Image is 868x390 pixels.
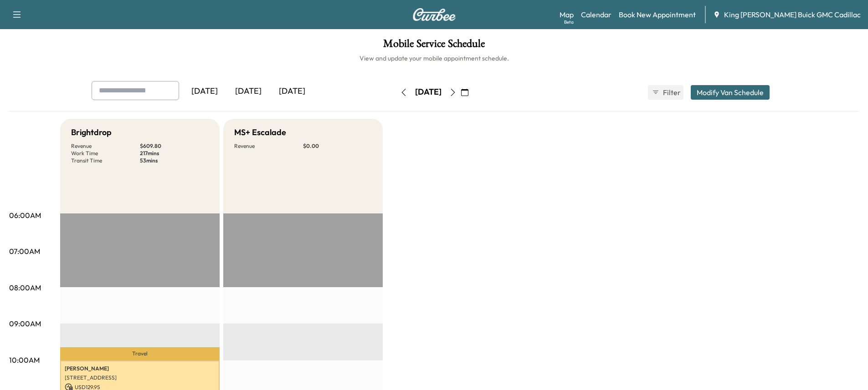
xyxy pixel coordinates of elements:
p: 53 mins [140,157,209,164]
p: 10:00AM [9,355,40,365]
button: Modify Van Schedule [691,85,770,100]
p: Travel [60,347,220,360]
h5: MS+ Escalade [234,126,286,139]
p: 06:00AM [9,210,41,221]
span: Filter [663,87,679,98]
h1: Mobile Service Schedule [9,38,859,54]
p: Revenue [234,142,303,150]
div: [DATE] [183,81,226,102]
p: Transit Time [71,157,140,164]
p: $ 0.00 [303,142,372,150]
div: [DATE] [270,81,314,102]
h5: Brightdrop [71,126,112,139]
span: King [PERSON_NAME] Buick GMC Cadillac [724,9,861,20]
div: Beta [564,19,574,25]
p: 08:00AM [9,282,41,293]
p: Revenue [71,142,140,150]
p: 217 mins [140,150,209,157]
div: [DATE] [415,86,442,98]
p: [STREET_ADDRESS] [65,374,215,381]
p: 07:00AM [9,246,40,257]
p: [PERSON_NAME] [65,365,215,372]
p: 09:00AM [9,318,41,329]
img: Curbee Logo [412,8,456,21]
h6: View and update your mobile appointment schedule. [9,54,859,63]
div: [DATE] [226,81,270,102]
a: Book New Appointment [619,9,696,20]
a: MapBeta [560,9,574,20]
a: Calendar [581,9,611,20]
p: Work Time [71,150,140,157]
button: Filter [648,85,683,100]
p: $ 609.80 [140,142,209,150]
